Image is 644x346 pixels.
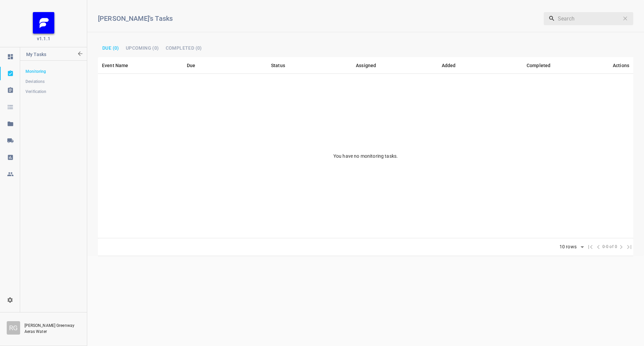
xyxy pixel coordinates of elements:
a: Verification [20,85,87,98]
span: Due [187,61,204,69]
div: Status [271,61,285,69]
p: [PERSON_NAME] Greenway [24,323,80,329]
span: First Page [586,243,594,251]
span: 0-0 of 0 [602,244,617,250]
div: Assigned [356,61,376,69]
span: Upcoming (0) [126,46,159,50]
span: Last Page [625,243,633,251]
span: Completed (0) [166,46,202,50]
div: 10 rows [558,244,578,250]
svg: Search [548,15,555,22]
span: Event Name [102,61,137,69]
div: Due [187,61,195,69]
span: Completed [527,61,559,69]
span: Due (0) [102,46,119,50]
div: Event Name [102,61,128,69]
a: Deviations [20,75,87,88]
span: Verification [25,88,81,95]
h6: [PERSON_NAME]'s Tasks [98,13,448,24]
span: Deviations [25,78,81,85]
span: v1.1.1 [37,35,50,42]
div: Completed [527,61,550,69]
div: R G [7,321,20,335]
div: 10 rows [555,242,586,252]
button: Completed (0) [163,44,205,52]
button: Upcoming (0) [123,44,162,52]
button: Due (0) [100,44,122,52]
span: Monitoring [25,68,81,75]
input: Search [558,12,619,25]
p: My Tasks [26,47,76,63]
a: Monitoring [20,65,87,78]
span: Status [271,61,294,69]
img: FB_Logo_Reversed_RGB_Icon.895fbf61.png [33,12,54,34]
span: Next Page [617,243,625,251]
div: Added [442,61,456,69]
p: Aeras Water [24,329,78,335]
span: Previous Page [594,243,602,251]
td: You have no monitoring tasks. [98,74,633,238]
span: Assigned [356,61,385,69]
span: Added [442,61,465,69]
